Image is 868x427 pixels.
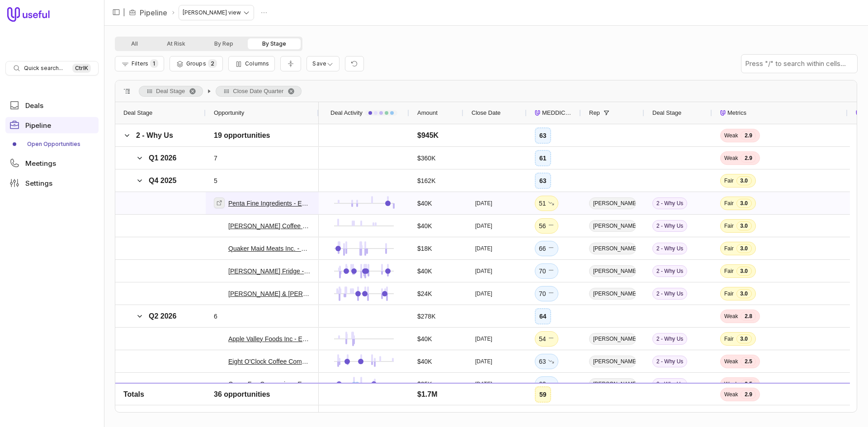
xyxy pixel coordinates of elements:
[475,358,492,365] time: [DATE]
[652,108,681,118] span: Deal Stage
[228,198,311,209] a: Penta Fine Ingredients - Essentials
[539,288,554,299] div: 70
[228,56,275,71] button: Columns
[139,86,203,97] span: Deal Stage. Press ENTER to sort. Press DELETE to remove
[741,380,756,389] span: 2.5
[720,102,840,124] div: Metrics
[589,378,636,390] span: [PERSON_NAME]
[5,175,99,191] a: Settings
[539,379,554,389] div: 63
[417,401,432,412] div: $40K
[5,155,99,171] a: Meetings
[312,60,326,67] span: Save
[736,199,752,208] span: 3.0
[228,243,311,254] a: Quaker Maid Meats Inc. - Supplier
[115,56,164,71] button: Filter Pipeline
[245,60,269,67] span: Columns
[652,333,687,345] span: 2 - Why Us
[724,335,734,343] span: Fair
[589,356,636,367] span: [PERSON_NAME]
[152,38,200,49] button: At Risk
[25,180,52,187] span: Settings
[724,403,738,410] span: Weak
[472,108,500,118] span: Close Date
[228,379,311,389] a: Green Fox Companies - Essential + Supplier
[214,311,217,322] div: 6
[724,155,738,162] span: Weak
[150,59,158,68] span: 1
[652,356,687,367] span: 2 - Why Us
[228,356,311,367] a: Eight O'Clock Coffee Company - Essentials
[741,131,756,140] span: 2.9
[736,334,752,343] span: 3.0
[652,197,687,209] span: 2 - Why Us
[475,380,492,388] time: [DATE]
[724,245,734,252] span: Fair
[652,378,687,390] span: 2 - Why Us
[539,356,554,367] div: 63
[200,38,248,49] button: By Rep
[139,86,302,97] div: Row Groups
[475,290,492,297] time: [DATE]
[149,177,176,184] span: Q4 2025
[539,130,547,141] div: 63
[475,200,492,207] time: [DATE]
[72,64,91,73] kbd: Ctrl K
[548,333,554,344] span: No change
[228,288,311,299] a: [PERSON_NAME] & [PERSON_NAME] - Supplier Only
[652,288,687,300] span: 2 - Why Us
[548,243,554,254] span: No change
[132,60,148,67] span: Filters
[724,222,734,230] span: Fair
[589,197,636,209] span: [PERSON_NAME]
[149,154,176,162] span: Q1 2026
[24,65,63,72] span: Quick search...
[208,59,217,68] span: 2
[228,401,311,412] a: [PERSON_NAME]'s Gourmet Indian Food - Essential
[248,38,301,49] button: By Stage
[417,108,438,118] span: Amount
[589,265,636,277] span: [PERSON_NAME]
[233,86,283,97] span: Close Date Quarter
[25,102,43,109] span: Deals
[652,401,687,413] span: 2 - Why Us
[589,401,636,413] span: [PERSON_NAME]
[417,288,432,299] div: $24K
[736,267,752,276] span: 3.0
[724,200,734,207] span: Fair
[257,6,271,19] button: Actions
[724,177,734,184] span: Fair
[5,97,99,113] a: Deals
[736,289,752,298] span: 3.0
[475,222,492,230] time: [DATE]
[156,86,185,97] span: Deal Stage
[539,311,547,322] div: 64
[330,108,363,118] span: Deal Activity
[475,267,492,275] time: [DATE]
[724,380,738,388] span: Weak
[736,221,752,230] span: 3.0
[417,130,439,141] div: $945K
[214,175,217,186] div: 5
[539,198,554,209] div: 51
[724,132,738,139] span: Weak
[535,102,573,124] div: MEDDICC Score
[724,290,734,297] span: Fair
[280,56,301,72] button: Collapse all rows
[652,265,687,277] span: 2 - Why Us
[109,5,123,19] button: Collapse sidebar
[475,245,492,252] time: [DATE]
[741,312,756,321] span: 2.8
[5,137,99,151] a: Open Opportunities
[652,220,687,232] span: 2 - Why Us
[136,131,173,139] span: 2 - Why Us
[228,221,311,231] a: [PERSON_NAME] Coffee Roasters - Essentials
[548,266,554,277] span: No change
[475,335,492,343] time: [DATE]
[724,358,738,365] span: Weak
[741,55,857,73] input: Press "/" to search within cells...
[741,357,756,366] span: 2.5
[214,130,270,141] div: 19 opportunities
[539,221,554,231] div: 56
[539,243,554,254] div: 66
